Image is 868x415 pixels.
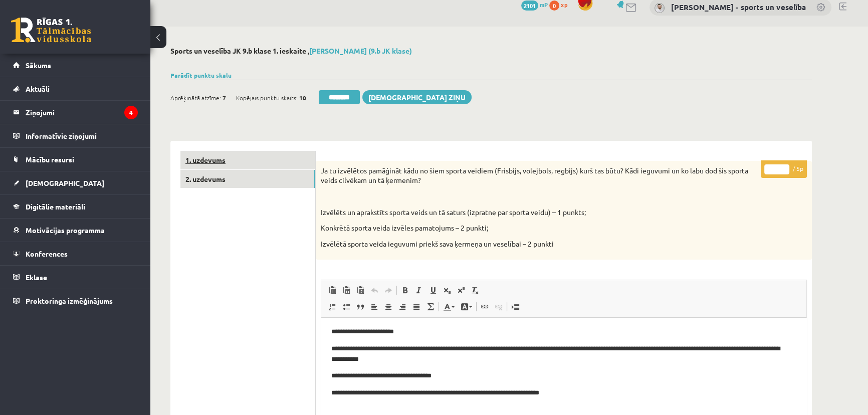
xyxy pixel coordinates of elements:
[325,300,339,313] a: Ievietot/noņemt numurētu sarakstu
[362,90,472,104] a: [DEMOGRAPHIC_DATA] ziņu
[13,266,138,289] a: Eklase
[26,101,138,124] legend: Ziņojumi
[26,226,105,235] span: Motivācijas programma
[13,219,138,242] a: Motivācijas programma
[26,155,74,164] span: Mācību resursi
[321,239,757,249] p: Izvēlētā sporta veida ieguvumi priekš sava ķermeņa un veselībai – 2 punkti
[549,1,559,11] span: 0
[367,300,381,313] a: Izlīdzināt pa kreisi
[381,300,395,313] a: Centrēti
[508,300,522,313] a: Ievietot lapas pārtraukumu drukai
[13,171,138,194] a: [DEMOGRAPHIC_DATA]
[170,47,812,55] h2: Sports un veselība JK 9.b klase 1. ieskaite ,
[180,151,315,169] a: 1. uzdevums
[478,300,492,313] a: Saite (vadīšanas taustiņš+K)
[10,10,474,22] body: Bagātinātā teksta redaktors, wiswyg-editor-47024867951980-1758087274-456
[561,1,567,9] span: xp
[440,300,458,313] a: Teksta krāsa
[26,61,51,70] span: Sākums
[299,90,306,105] span: 10
[492,300,506,313] a: Atsaistīt
[521,1,538,11] span: 2101
[13,77,138,100] a: Aktuāli
[339,300,353,313] a: Ievietot/noņemt sarakstu ar aizzīmēm
[223,90,226,105] span: 7
[26,178,104,187] span: [DEMOGRAPHIC_DATA]
[454,284,468,297] a: Augšraksts
[353,300,367,313] a: Bloka citāts
[180,170,315,188] a: 2. uzdevums
[395,300,409,313] a: Izlīdzināt pa labi
[381,284,395,297] a: Atkārtot (vadīšanas taustiņš+Y)
[458,300,475,313] a: Fona krāsa
[655,3,665,13] img: Elvijs Antonišķis - sports un veselība
[412,284,426,297] a: Slīpraksts (vadīšanas taustiņš+I)
[309,46,412,55] a: [PERSON_NAME] (9.b JK klase)
[236,90,298,105] span: Kopējais punktu skaits:
[353,284,367,297] a: Ievietot no Worda
[549,1,572,9] a: 0 xp
[409,300,423,313] a: Izlīdzināt malas
[426,284,440,297] a: Pasvītrojums (vadīšanas taustiņš+U)
[13,242,138,265] a: Konferences
[13,101,138,124] a: Ziņojumi4
[13,148,138,171] a: Mācību resursi
[26,296,113,305] span: Proktoringa izmēģinājums
[671,2,806,12] a: [PERSON_NAME] - sports un veselība
[321,166,757,185] p: Ja tu izvēlētos pamāģināt kādu no šiem sporta veidiem (Frisbijs, volejbols, regbijs) kurš tas būt...
[26,84,50,93] span: Aktuāli
[170,71,232,79] a: Parādīt punktu skalu
[521,1,548,9] a: 2101 mP
[398,284,412,297] a: Treknraksts (vadīšanas taustiņš+B)
[540,1,548,9] span: mP
[13,124,138,147] a: Informatīvie ziņojumi
[26,273,47,282] span: Eklase
[13,289,138,312] a: Proktoringa izmēģinājums
[761,160,807,178] p: / 5p
[440,284,454,297] a: Apakšraksts
[13,54,138,77] a: Sākums
[325,284,339,297] a: Ielīmēt (vadīšanas taustiņš+V)
[468,284,482,297] a: Noņemt stilus
[26,124,138,147] legend: Informatīvie ziņojumi
[423,300,438,313] a: Math
[321,223,757,233] p: Konkrētā sporta veida izvēles pamatojums – 2 punkti;
[321,207,757,218] p: Izvēlēts un aprakstīts sporta veids un tā saturs (izpratne par sporta veidu) – 1 punkts;
[367,284,381,297] a: Atcelt (vadīšanas taustiņš+Z)
[11,18,91,43] a: Rīgas 1. Tālmācības vidusskola
[13,195,138,218] a: Digitālie materiāli
[26,249,68,258] span: Konferences
[339,284,353,297] a: Ievietot kā vienkāršu tekstu (vadīšanas taustiņš+pārslēgšanas taustiņš+V)
[124,106,138,119] i: 4
[170,90,221,105] span: Aprēķinātā atzīme:
[26,202,85,211] span: Digitālie materiāli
